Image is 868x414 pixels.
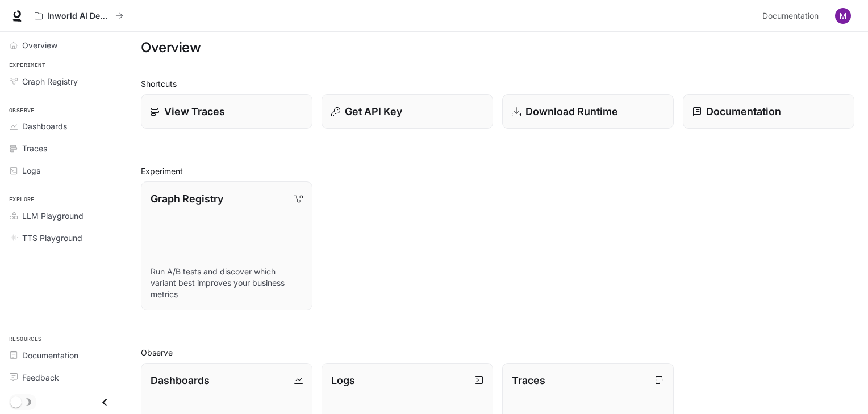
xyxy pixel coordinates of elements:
[22,75,78,87] span: Graph Registry
[141,165,854,177] h2: Experiment
[22,164,40,176] span: Logs
[512,373,545,388] p: Traces
[22,142,47,154] span: Traces
[47,11,111,21] p: Inworld AI Demos
[835,8,851,24] img: User avatar
[5,138,122,158] a: Traces
[5,228,122,248] a: TTS Playground
[5,35,122,55] a: Overview
[141,94,312,129] a: View Traces
[164,104,225,119] p: View Traces
[141,181,312,310] a: Graph RegistryRun A/B tests and discover which variant best improves your business metrics
[525,104,618,119] p: Download Runtime
[331,373,355,388] p: Logs
[322,94,493,129] button: Get API Key
[10,395,22,408] span: Dark mode toggle
[345,104,402,119] p: Get API Key
[92,391,118,414] button: Close drawer
[758,5,827,27] a: Documentation
[5,160,122,180] a: Logs
[5,345,122,365] a: Documentation
[22,349,78,361] span: Documentation
[22,210,84,222] span: LLM Playground
[151,191,223,206] p: Graph Registry
[683,94,854,129] a: Documentation
[151,373,210,388] p: Dashboards
[22,120,67,132] span: Dashboards
[502,94,674,129] a: Download Runtime
[832,5,854,27] button: User avatar
[762,9,819,23] span: Documentation
[141,347,854,358] h2: Observe
[5,206,122,226] a: LLM Playground
[5,71,122,91] a: Graph Registry
[151,266,303,300] p: Run A/B tests and discover which variant best improves your business metrics
[706,104,781,119] p: Documentation
[141,36,201,59] h1: Overview
[30,5,128,27] button: All workspaces
[22,371,59,383] span: Feedback
[22,232,82,244] span: TTS Playground
[5,367,122,387] a: Feedback
[141,78,854,90] h2: Shortcuts
[22,39,57,51] span: Overview
[5,116,122,136] a: Dashboards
